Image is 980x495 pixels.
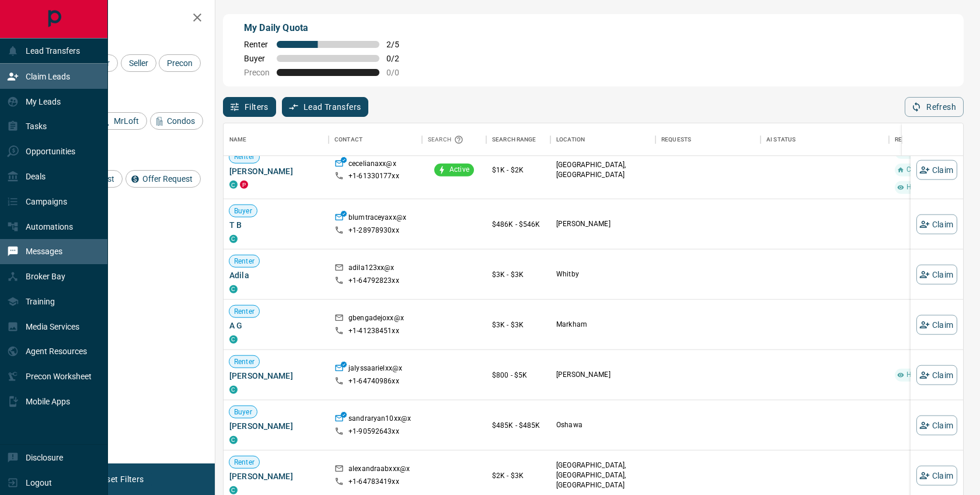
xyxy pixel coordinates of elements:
[282,97,369,117] button: Lead Transfers
[386,40,412,49] span: 2 / 5
[428,123,466,156] div: Search
[229,269,323,281] span: Adila
[37,12,203,26] h2: Filters
[916,264,957,284] button: Claim
[916,415,957,435] button: Claim
[229,123,247,156] div: Name
[229,234,238,243] div: condos.ca
[244,54,270,63] span: Buyer
[348,263,395,275] p: adila123xx@x
[138,174,197,184] span: Offer Request
[244,21,412,35] p: My Daily Quota
[223,97,276,117] button: Filters
[240,181,248,189] div: property.ca
[229,385,238,393] div: condos.ca
[492,219,545,229] p: $486K - $546K
[229,320,323,331] span: A G
[348,364,402,376] p: jalyssaarielxx@x
[902,182,953,192] span: High Interest
[89,469,151,489] button: Reset Filters
[766,123,796,156] div: AI Status
[492,420,545,430] p: $485K - $485K
[229,307,259,317] span: Renter
[229,435,238,444] div: condos.ca
[916,314,957,334] button: Claim
[224,123,329,156] div: Name
[348,376,399,386] p: +1- 64740986xx
[916,465,957,485] button: Claim
[492,470,545,480] p: $2K - $3K
[348,159,396,171] p: cecelianaxx@x
[244,40,270,49] span: Renter
[229,206,257,216] span: Buyer
[916,160,957,180] button: Claim
[492,165,545,175] p: $1K - $2K
[348,213,406,225] p: blumtraceyaxx@x
[348,426,399,436] p: +1- 90592643xx
[492,269,545,279] p: $3K - $3K
[348,171,399,181] p: +1- 61330177xx
[916,214,957,234] button: Claim
[229,470,323,482] span: [PERSON_NAME]
[492,123,536,156] div: Search Range
[348,275,399,285] p: +1- 64792823xx
[229,458,259,468] span: Renter
[110,116,143,126] span: MrLoft
[348,326,399,335] p: +1- 41238451xx
[229,407,257,417] span: Buyer
[902,370,953,380] span: High Interest
[655,123,761,156] div: Requests
[556,420,650,430] p: Oshawa
[348,476,399,486] p: +1- 64783419xx
[244,68,270,77] span: Precon
[229,165,323,177] span: [PERSON_NAME]
[916,365,957,385] button: Claim
[556,219,650,229] p: [PERSON_NAME]
[492,369,545,380] p: $800 - $5K
[163,58,197,68] span: Precon
[329,123,422,156] div: Contact
[229,370,323,382] span: [PERSON_NAME]
[159,54,201,72] div: Precon
[386,68,412,77] span: 0 / 0
[492,319,545,330] p: $3K - $3K
[550,123,655,156] div: Location
[125,170,201,188] div: Offer Request
[761,123,889,156] div: AI Status
[97,112,147,130] div: MrLoft
[348,464,410,476] p: alexandraabxxx@x
[229,420,323,432] span: [PERSON_NAME]
[229,219,323,231] span: T B
[556,320,650,330] p: Markham
[486,123,550,156] div: Search Range
[556,123,585,156] div: Location
[163,116,199,126] span: Condos
[556,370,650,380] p: [PERSON_NAME]
[556,269,650,279] p: Whitby
[150,112,203,130] div: Condos
[348,414,411,426] p: sandraryan10xx@x
[902,147,941,157] span: Favourite
[229,357,259,367] span: Renter
[334,123,362,156] div: Contact
[905,97,964,117] button: Refresh
[661,123,691,156] div: Requests
[229,285,238,293] div: condos.ca
[229,152,259,162] span: Renter
[348,313,404,326] p: gbengadejoxx@x
[445,165,474,175] span: Active
[229,257,259,266] span: Renter
[125,58,152,68] span: Seller
[121,54,156,72] div: Seller
[386,54,412,63] span: 0 / 2
[556,460,650,490] p: [GEOGRAPHIC_DATA], [GEOGRAPHIC_DATA], [GEOGRAPHIC_DATA]
[229,335,238,343] div: condos.ca
[229,181,238,189] div: condos.ca
[348,225,399,235] p: +1- 28978930xx
[556,160,650,180] p: [GEOGRAPHIC_DATA], [GEOGRAPHIC_DATA]
[229,486,238,494] div: condos.ca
